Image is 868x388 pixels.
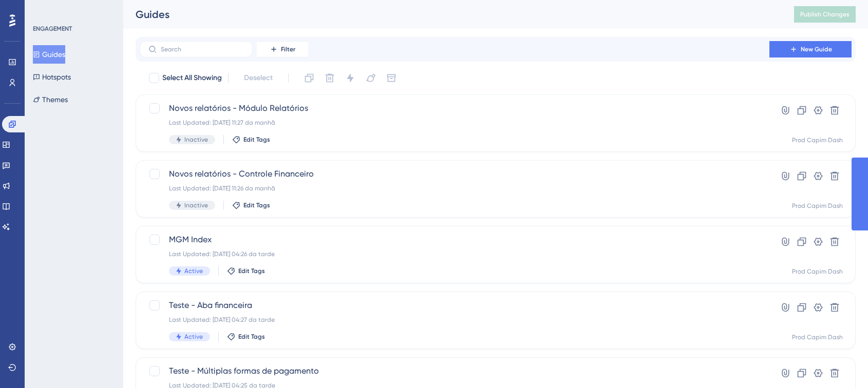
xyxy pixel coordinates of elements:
[136,7,768,22] div: Guides
[800,10,850,18] span: Publish Changes
[769,41,852,57] button: New Guide
[169,184,740,192] div: Last Updated: [DATE] 11:26 da manhã
[238,267,265,275] span: Edit Tags
[161,46,244,53] input: Search
[825,347,856,378] iframe: UserGuiding AI Assistant Launcher
[232,201,270,209] button: Edit Tags
[227,333,265,341] button: Edit Tags
[169,250,740,258] div: Last Updated: [DATE] 04:26 da tarde
[792,202,843,210] div: Prod Capim Dash
[227,267,265,275] button: Edit Tags
[184,267,203,275] span: Active
[162,72,222,84] span: Select All Showing
[33,25,72,33] div: ENGAGEMENT
[33,90,68,109] button: Themes
[169,119,740,127] div: Last Updated: [DATE] 11:27 da manhã
[257,41,308,57] button: Filter
[184,201,208,209] span: Inactive
[169,234,740,246] span: MGM Index
[184,333,203,341] span: Active
[792,136,843,144] div: Prod Capim Dash
[792,267,843,276] div: Prod Capim Dash
[801,45,832,53] span: New Guide
[232,135,270,144] button: Edit Tags
[169,316,740,324] div: Last Updated: [DATE] 04:27 da tarde
[235,69,282,87] button: Deselect
[243,201,270,209] span: Edit Tags
[169,102,740,114] span: Novos relatórios - Módulo Relatórios
[33,45,65,64] button: Guides
[169,168,740,180] span: Novos relatórios - Controle Financeiro
[244,72,273,84] span: Deselect
[169,299,740,312] span: Teste - Aba financeira
[169,365,740,377] span: Teste - Múltiplas formas de pagamento
[792,333,843,341] div: Prod Capim Dash
[243,135,270,144] span: Edit Tags
[238,333,265,341] span: Edit Tags
[281,45,295,53] span: Filter
[184,135,208,144] span: Inactive
[33,68,71,86] button: Hotspots
[794,6,856,23] button: Publish Changes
